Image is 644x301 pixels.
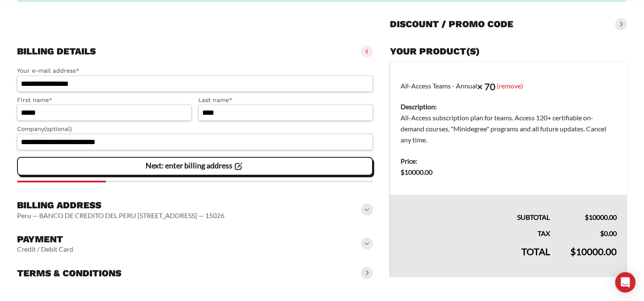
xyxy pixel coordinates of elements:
h3: Payment [17,233,73,245]
h3: Terms & conditions [17,267,121,279]
bdi: 0.00 [600,229,617,237]
label: Your e-mail address [17,66,373,76]
td: All-Access Teams - Annual [390,62,627,150]
vaadin-horizontal-layout: Peru — BANCO DE CREDITO DEL PERU [STREET_ADDRESS] — 15026 [17,211,224,220]
label: Last name [198,95,373,105]
div: Open Intercom Messenger [615,272,635,292]
bdi: 10000.00 [570,246,617,257]
th: Subtotal [390,195,560,223]
span: (optional) [44,125,72,132]
vaadin-horizontal-layout: Credit / Debit Card [17,245,73,253]
span: $ [600,229,604,237]
h3: Discount / promo code [390,18,513,30]
span: $ [401,168,404,176]
bdi: 10000.00 [585,213,617,221]
span: $ [585,213,589,221]
dt: Price: [401,156,617,167]
vaadin-button: Next: enter billing address [17,157,373,176]
h3: Billing address [17,199,224,211]
span: $ [570,246,576,257]
bdi: 10000.00 [401,168,432,176]
a: (remove) [497,82,523,90]
th: Total [390,239,560,276]
h3: Billing details [17,45,96,57]
label: Company [17,124,373,134]
th: Tax [390,223,560,239]
label: First name [17,95,192,105]
dd: All-Access subscription plan for teams. Access 120+ certifiable on-demand courses, "Minidegree" p... [401,112,617,145]
dt: Description: [401,101,617,112]
strong: × 70 [477,81,495,92]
